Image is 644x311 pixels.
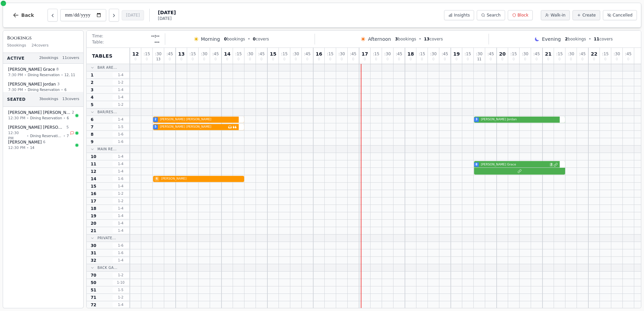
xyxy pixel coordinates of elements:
[476,52,482,56] span: : 30
[113,132,129,137] span: 1 - 6
[91,213,96,219] span: 19
[62,55,79,61] span: 11 covers
[113,280,129,285] span: 1 - 10
[510,52,517,56] span: : 15
[91,228,96,234] span: 21
[565,37,567,41] span: 2
[113,139,129,144] span: 1 - 6
[224,52,230,56] span: 14
[545,52,551,56] span: 21
[61,72,63,77] span: •
[424,37,430,41] span: 13
[91,132,93,137] span: 8
[479,162,549,167] span: [PERSON_NAME] Grace
[91,273,96,278] span: 70
[8,115,25,121] span: 12:30 PM
[113,102,129,107] span: 1 - 2
[487,12,500,18] span: Search
[113,191,129,196] span: 1 - 2
[488,52,494,56] span: : 45
[444,58,446,61] span: 0
[67,133,69,138] span: 7
[113,213,129,218] span: 1 - 4
[7,35,79,41] h3: Bookings
[235,52,242,56] span: : 15
[21,13,34,18] span: Back
[533,52,540,56] span: : 45
[113,198,129,204] span: 1 - 2
[113,169,129,174] span: 1 - 4
[306,58,308,61] span: 0
[518,12,528,18] span: Block
[192,58,194,61] span: 0
[352,58,354,61] span: 0
[156,58,160,61] span: 13
[155,52,162,56] span: : 30
[91,198,96,204] span: 17
[551,12,565,18] span: Walk-in
[91,302,96,308] span: 72
[113,124,129,129] span: 1 - 5
[91,206,96,211] span: 18
[368,36,391,42] span: Afternoon
[212,52,219,56] span: : 45
[113,228,129,233] span: 1 - 4
[113,72,129,77] span: 1 - 4
[550,163,553,167] span: 2
[135,58,137,61] span: 0
[350,52,356,56] span: : 45
[542,36,561,42] span: Evening
[535,58,537,61] span: 0
[614,52,620,56] span: : 30
[594,36,613,42] span: covers
[122,10,144,20] button: [DATE]
[237,58,239,61] span: 0
[113,287,129,292] span: 1 - 5
[97,236,116,241] span: Private...
[304,52,311,56] span: : 45
[7,7,39,23] button: Back
[475,162,477,167] span: 8
[442,52,448,56] span: : 45
[32,43,49,49] span: 24 covers
[201,36,220,42] span: Morning
[8,130,25,141] span: 12:30 PM
[113,87,129,92] span: 1 - 4
[7,55,25,61] span: Active
[603,10,637,20] button: Cancelled
[364,58,366,61] span: 0
[146,58,148,61] span: 0
[27,116,29,121] span: •
[113,302,129,307] span: 1 - 4
[556,52,563,56] span: : 15
[91,184,96,189] span: 15
[113,154,129,159] span: 1 - 4
[453,52,460,56] span: 19
[92,33,103,39] span: Time:
[558,58,560,61] span: 0
[224,36,245,42] span: bookings
[524,58,526,61] span: 0
[8,110,70,115] span: [PERSON_NAME] [PERSON_NAME]
[627,58,629,61] span: 0
[160,177,243,181] span: [PERSON_NAME]
[91,243,96,248] span: 30
[178,52,184,56] span: 13
[361,52,368,56] span: 17
[67,116,69,121] span: 6
[253,36,269,42] span: covers
[475,117,477,122] span: 3
[410,58,412,61] span: 0
[91,102,93,107] span: 5
[581,58,583,61] span: 0
[154,125,156,129] span: 5
[91,95,93,100] span: 4
[602,52,609,56] span: : 15
[91,250,96,256] span: 31
[407,52,414,56] span: 18
[144,52,150,56] span: : 15
[594,37,599,41] span: 11
[158,125,227,129] span: [PERSON_NAME] [PERSON_NAME]
[295,58,297,61] span: 0
[43,139,46,145] span: 6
